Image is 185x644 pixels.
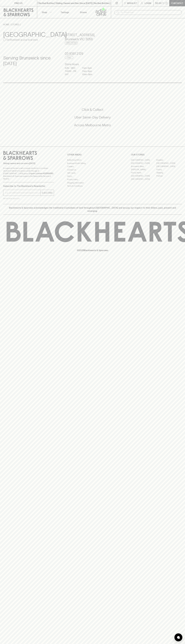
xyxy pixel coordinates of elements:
[171,2,183,5] p: Checkout
[67,158,118,162] a: Bottle Drop FAQ's
[56,6,74,18] a: Tastings
[156,171,182,174] a: Geelong
[156,158,182,162] a: Braddon
[131,158,156,162] a: [GEOGRAPHIC_DATA]
[145,2,151,5] p: Login
[3,162,54,165] p: Sibling owned and run since [DATE]
[3,31,58,38] h3: [GEOGRAPHIC_DATA]
[65,41,78,45] a: Directions
[67,171,118,175] a: Gift Cards
[156,174,182,177] a: Prahran
[14,2,23,5] p: FIND US
[131,174,156,177] a: [GEOGRAPHIC_DATA]
[67,165,118,168] a: Careers
[156,162,182,165] a: [GEOGRAPHIC_DATA]
[3,55,58,66] h4: Serving Brunswick since [DATE]
[80,11,87,14] p: Stores
[65,70,78,73] p: THURS - FRI
[67,153,118,156] p: OTHER AREAS
[5,206,180,213] p: Blackhearts & Sparrows acknowledges the traditional Custodians of land throughout [GEOGRAPHIC_DAT...
[3,123,182,127] h5: Across Melbourne Metro
[29,172,53,175] strong: Liquor License #32064953
[177,636,180,639] img: bubble-icon
[131,177,156,181] a: [GEOGRAPHIC_DATA]
[156,168,182,171] a: Fitzroy
[3,107,182,112] h5: Click & Collect
[131,168,156,171] a: [PERSON_NAME]
[121,10,180,15] input: Try "Pinot noir"
[131,165,156,168] a: Brunswick West
[3,184,54,188] p: Subscribe to The Blackhearts Newsletter
[65,73,78,76] p: SAT
[42,11,47,14] p: Shop
[42,191,53,194] p: SUBSCRIBE
[3,23,9,26] a: HOME
[5,191,40,195] input: e.g. jane@blackheartsandsparrows.com.au
[3,197,54,200] p: We will never spam you
[131,153,182,156] p: OUR STORES
[67,175,118,178] a: FAQ's
[65,62,120,66] h6: Store Hours
[131,171,156,174] a: Fitzroy North
[67,178,118,181] a: Privacy Policy
[3,115,182,120] h5: Uber Same-Day Delivery
[82,73,95,76] p: 10am - 9pm
[41,190,54,196] button: SUBSCRIBE
[67,168,118,171] a: Contact Us
[156,165,182,168] a: [GEOGRAPHIC_DATA]
[65,52,120,56] h5: 03 9381 2129
[155,2,162,5] p: $0.00
[131,162,156,165] a: [GEOGRAPHIC_DATA]
[67,184,118,188] a: Terms & Conditions
[67,162,118,165] a: Business & Bulk Gifting
[82,70,95,73] p: 11am - 9pm
[3,97,182,141] div: Call to action block
[61,11,69,14] p: Tastings
[6,38,38,41] p: Set Brunswick as your local store
[82,66,95,70] p: 11am - 8pm
[74,6,93,18] a: Stores
[37,6,56,18] button: Shop
[65,33,120,41] h5: [STREET_ADDRESS] , Brunswick VIC 3056
[65,56,73,59] a: Call
[65,66,78,70] p: SUN - WED
[67,181,118,184] a: Shipping Information
[11,23,19,26] a: STORES
[127,2,137,5] p: Wishlist
[166,2,167,4] p: 0
[3,167,54,180] p: It is against the law to sell or supply alcohol to, or to obtain alcohol on behalf of a person un...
